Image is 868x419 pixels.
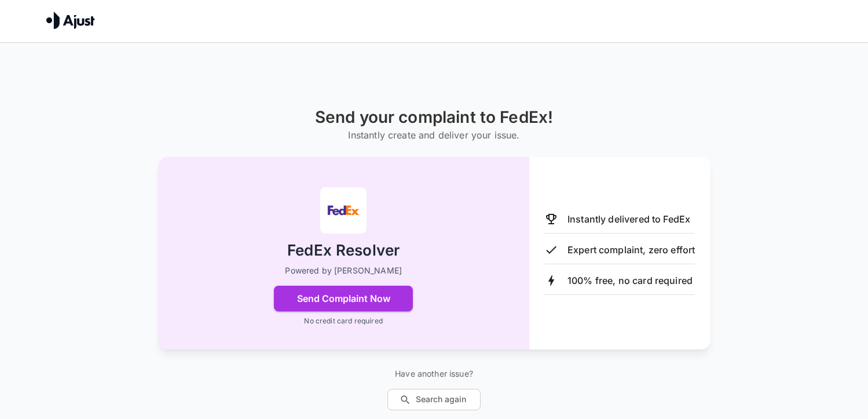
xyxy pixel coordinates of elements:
p: Powered by [PERSON_NAME] [285,265,402,276]
p: Have another issue? [387,368,481,380]
h2: FedEx Resolver [287,241,400,261]
h1: Send your complaint to FedEx! [315,108,553,127]
img: Ajust [46,12,95,29]
p: Instantly delivered to FedEx [567,212,690,226]
button: Search again [387,389,481,410]
img: FedEx [320,187,367,234]
p: 100% free, no card required [567,274,693,287]
h6: Instantly create and deliver your issue. [315,127,553,143]
button: Send Complaint Now [274,286,413,311]
p: No credit card required [304,316,382,326]
p: Expert complaint, zero effort [567,243,695,257]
